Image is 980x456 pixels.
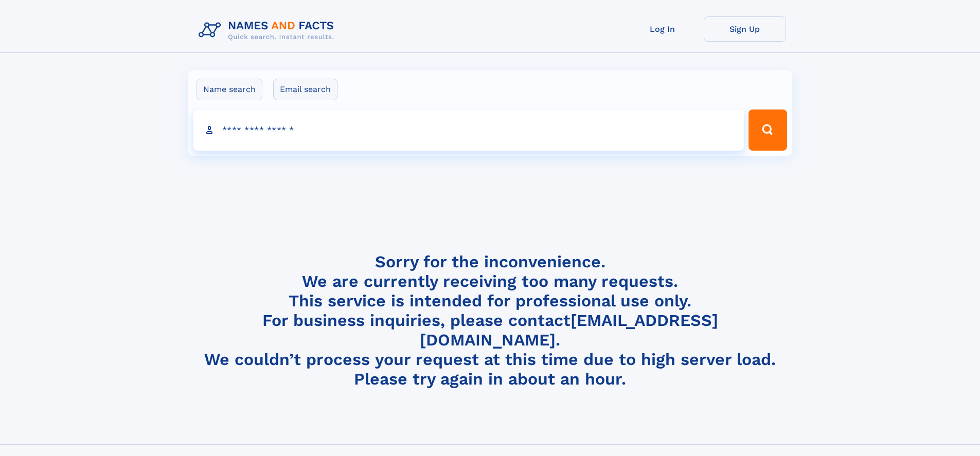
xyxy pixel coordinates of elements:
[704,16,786,42] a: Sign Up
[194,252,786,389] h4: Sorry for the inconvenience. We are currently receiving too many requests. This service is intend...
[273,79,337,100] label: Email search
[193,110,744,151] input: search input
[749,110,787,151] button: Search Button
[197,79,262,100] label: Name search
[621,16,704,42] a: Log In
[420,311,718,350] a: [EMAIL_ADDRESS][DOMAIN_NAME]
[194,16,343,44] img: Logo Names and Facts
